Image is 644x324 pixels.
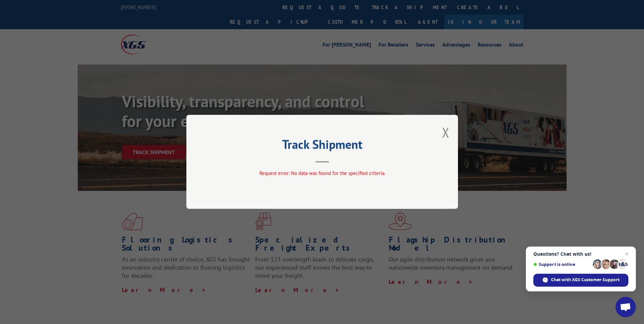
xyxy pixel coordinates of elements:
[551,277,620,283] span: Chat with XGS Customer Support
[259,170,385,177] span: Request error: No data was found for the specified criteria.
[220,140,424,152] h2: Track Shipment
[533,262,590,267] span: Support is online
[533,251,628,257] span: Questions? Chat with us!
[533,274,628,287] span: Chat with XGS Customer Support
[615,297,636,317] a: Open chat
[442,123,449,141] button: Close modal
